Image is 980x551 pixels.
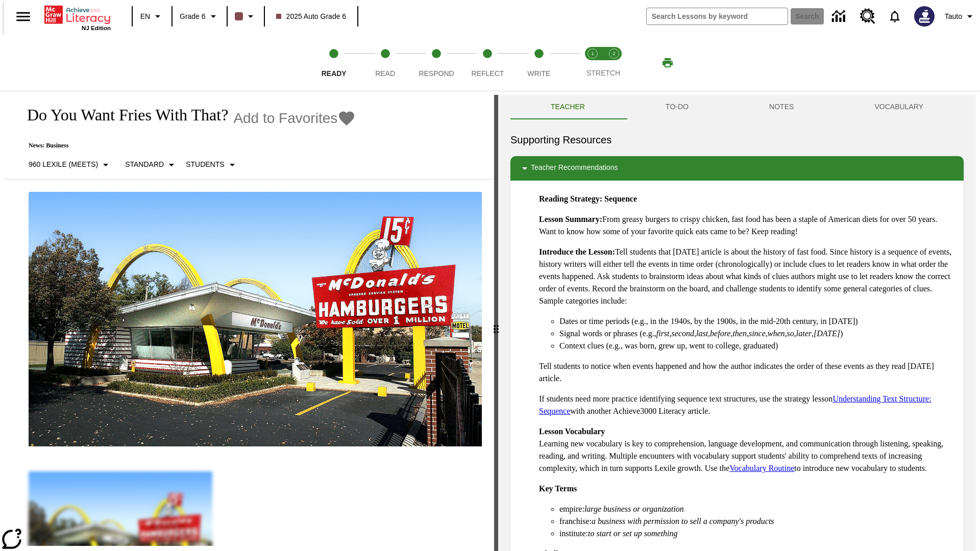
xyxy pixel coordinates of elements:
button: Respond step 3 of 5 [407,35,466,91]
em: first [656,329,670,338]
span: Respond [419,69,454,78]
p: Tell students to notice when events happened and how the author indicates the order of these even... [539,360,955,385]
p: From greasy burgers to crispy chicken, fast food has been a staple of American diets for over 50 ... [539,213,955,238]
h6: Supporting Resources [510,132,964,148]
em: second [672,329,694,338]
em: before [710,329,730,338]
button: Select Lexile, 960 Lexile (Meets) [24,156,116,174]
span: Ready [322,69,347,78]
strong: Key Terms [539,484,577,493]
p: Teacher Recommendations [531,162,618,174]
button: Class color is dark brown. Change class color [231,7,261,26]
p: 960 Lexile (Meets) [29,159,98,170]
em: to start or set up something [588,529,678,538]
button: Select Student [182,156,242,174]
span: Tauto [945,11,962,22]
button: Read step 2 of 5 [355,35,414,91]
span: Grade 6 [180,11,206,22]
strong: Sequence [604,194,637,203]
li: Dates or time periods (e.g., in the 1940s, by the 1900s, in the mid-20th century, in [DATE]) [559,315,955,328]
li: Signal words or phrases (e.g., , , , , , , , , , ) [559,328,955,340]
p: News: Business [16,142,356,149]
li: institute: [559,528,955,540]
img: Avatar [914,6,935,27]
div: reading [4,95,494,546]
div: Instructional Panel Tabs [510,95,964,119]
em: since [749,329,766,338]
button: Reflect step 4 of 5 [458,35,517,91]
p: Students [186,159,224,170]
button: Write step 5 of 5 [509,35,569,91]
button: Language: EN, Select a language [136,7,168,26]
button: Grade: Grade 6, Select a grade [176,7,224,26]
p: Learning new vocabulary is key to comprehension, language development, and communication through ... [539,425,955,474]
button: Teacher [510,95,625,119]
div: Press Enter or Spacebar and then press right and left arrow keys to move the slider [494,95,498,551]
li: Context clues (e.g., was born, grew up, went to college, graduated) [559,340,955,352]
text: 2 [612,51,615,56]
em: then [732,329,747,338]
div: Teacher Recommendations [510,156,964,181]
button: Stretch Read step 1 of 2 [578,35,607,91]
a: Data Center [826,3,854,31]
em: when [768,329,785,338]
span: Add to Favorites [233,110,337,127]
span: NJ Edition [82,25,111,31]
em: large business or organization [584,505,684,513]
button: Print [651,54,684,72]
h1: Do You Want Fries With That? [16,106,228,124]
button: Stretch Respond step 2 of 2 [599,35,629,91]
span: STRETCH [586,69,620,77]
p: Standard [125,159,164,170]
a: Resource Center, Will open in new tab [854,3,881,30]
p: If students need more practice identifying sequence text structures, use the strategy lesson with... [539,393,955,417]
img: One of the first McDonald's stores, with the iconic red sign and golden arches. [29,192,482,447]
a: Notifications [881,3,908,30]
em: so [787,329,794,338]
em: later [796,329,812,338]
button: Scaffolds, Standard [121,156,182,174]
a: Vocabulary Routine [729,464,794,472]
input: search field [647,8,788,24]
span: EN [140,11,150,22]
button: VOCABULARY [834,95,964,119]
a: Understanding Text Structure: Sequence [539,394,932,415]
span: 2025 Auto Grade 6 [276,11,347,22]
button: Add to Favorites - Do You Want Fries With That? [233,109,356,127]
button: Profile/Settings [941,7,980,26]
strong: Reading Strategy: [539,194,602,203]
p: Tell students that [DATE] article is about the history of fast food. Since history is a sequence ... [539,246,955,307]
button: Open side menu [8,2,38,32]
button: TO-DO [625,95,729,119]
text: 1 [591,51,594,56]
span: Read [375,69,395,78]
em: [DATE] [814,329,840,338]
button: Ready step 1 of 5 [304,35,363,91]
strong: Introduce the Lesson: [539,247,615,256]
li: empire: [559,503,955,515]
em: a business with permission to sell a company's products [592,517,774,525]
span: Write [527,69,550,78]
em: last [696,329,708,338]
button: NOTES [729,95,834,119]
li: franchise: [559,515,955,528]
div: Home [44,4,111,31]
span: Reflect [472,69,504,78]
div: activity [498,95,976,551]
button: Select a new avatar [908,3,941,30]
strong: Lesson Vocabulary [539,427,605,436]
strong: Lesson Summary: [539,215,602,223]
